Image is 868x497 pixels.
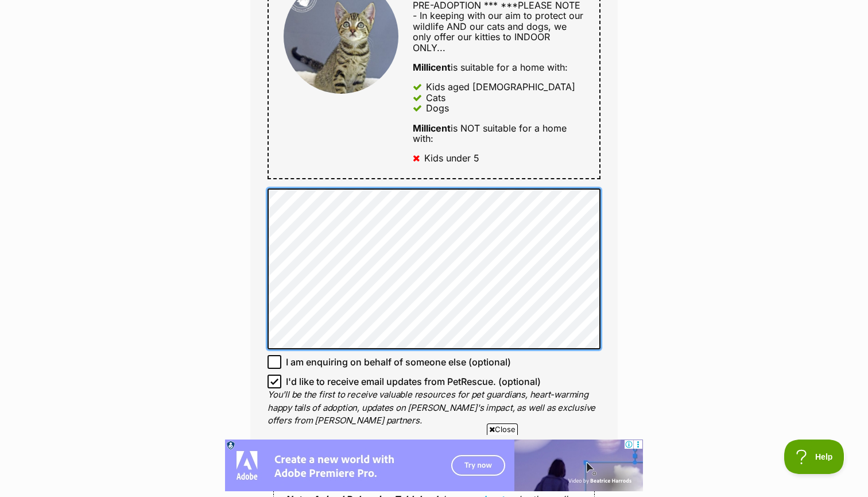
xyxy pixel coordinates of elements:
[424,153,479,163] div: Kids under 5
[286,375,541,388] span: I'd like to receive email updates from PetRescue. (optional)
[413,62,584,72] div: is suitable for a home with:
[784,440,845,474] iframe: Help Scout Beacon - Open
[225,440,643,491] iframe: Advertisement
[413,122,451,134] strong: Millicent
[268,388,600,427] p: You'll be the first to receive valuable resources for pet guardians, heart-warming happy tails of...
[286,355,511,369] span: I am enquiring on behalf of someone else (optional)
[487,423,518,435] span: Close
[413,61,451,73] strong: Millicent
[426,82,575,92] div: Kids aged [DEMOGRAPHIC_DATA]
[413,123,584,144] div: is NOT suitable for a home with:
[426,103,449,113] div: Dogs
[426,93,445,103] div: Cats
